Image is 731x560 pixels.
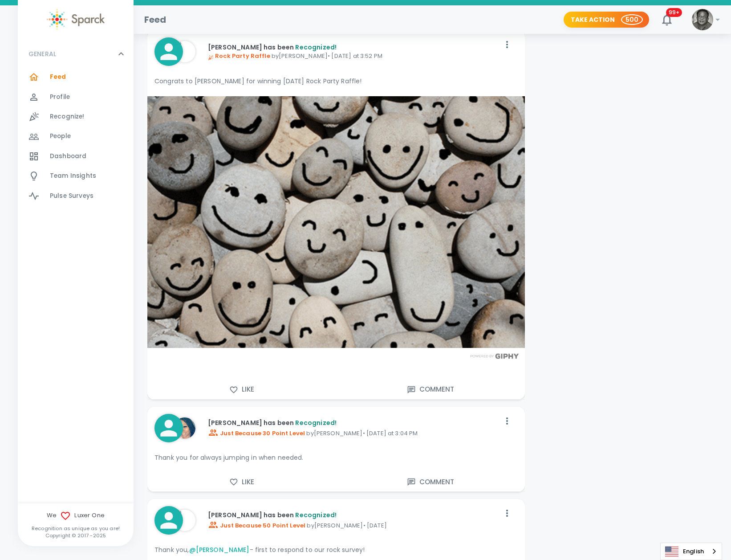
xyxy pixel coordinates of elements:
[154,453,518,462] p: Thank you for always jumping in when needed.
[18,107,134,127] a: Recognize!
[18,127,134,146] a: People
[18,41,134,67] div: GENERAL
[336,380,525,399] button: Comment
[189,545,250,554] a: @[PERSON_NAME]
[692,9,713,30] img: Picture of Jason
[18,147,134,166] a: Dashboard
[208,511,500,519] p: [PERSON_NAME] has been
[50,172,96,180] span: Team Insights
[660,543,722,560] div: Language
[208,521,305,530] span: Just Because 50 Point Level
[660,543,722,560] aside: Language selected: English
[208,427,500,438] p: by [PERSON_NAME] • [DATE] at 3:04 PM
[656,9,678,30] button: 99+
[144,12,167,27] h1: Feed
[208,43,500,52] p: [PERSON_NAME] has been
[468,353,521,359] img: Powered by GIPHY
[147,380,336,399] button: Like
[208,418,500,427] p: [PERSON_NAME] has been
[336,473,525,491] button: Comment
[295,43,337,52] span: Recognized!
[18,532,134,539] p: Copyright © 2017 - 2025
[666,8,682,17] span: 99+
[174,510,195,531] img: Picture of Matthew Newcomer
[50,192,93,200] span: Pulse Surveys
[154,77,518,86] p: Congrats to [PERSON_NAME] for winning [DATE] Rock Party Raffle!
[208,52,270,60] span: Rock Party Raffle
[50,112,85,121] span: Recognize!
[661,543,722,560] a: English
[154,545,518,554] p: Thank you, - first to respond to our rock survey!
[564,12,649,28] button: Take Action 500
[174,41,195,62] img: Picture of Matthew Newcomer
[18,9,134,30] a: Sparck logo
[147,473,336,491] button: Like
[50,93,70,102] span: Profile
[295,511,337,519] span: Recognized!
[18,87,134,107] a: Profile
[208,52,500,61] p: by [PERSON_NAME] • [DATE] at 3:52 PM
[18,186,134,206] a: Pulse Surveys
[18,166,134,186] a: Team Insights
[208,429,305,437] span: Just Because 30 Point Level
[18,67,134,209] div: GENERAL
[28,49,56,58] p: GENERAL
[50,132,71,141] span: People
[50,73,66,82] span: Feed
[18,67,134,87] a: Feed
[174,417,195,439] img: Picture of Ashley Blakely
[18,525,134,532] p: Recognition as unique as you are!
[625,15,638,24] p: 500
[295,418,337,427] span: Recognized!
[18,511,134,521] span: We Luxer One
[208,519,500,530] p: by [PERSON_NAME] • [DATE]
[50,152,86,161] span: Dashboard
[47,9,105,30] img: Sparck logo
